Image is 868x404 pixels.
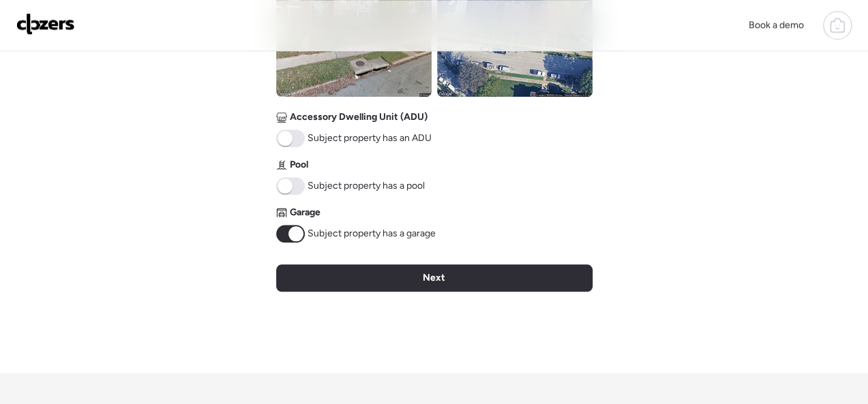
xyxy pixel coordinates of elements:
span: Accessory Dwelling Unit (ADU) [290,110,428,124]
span: Subject property has a garage [308,227,436,240]
span: Subject property has an ADU [308,131,432,145]
span: Garage [290,206,320,219]
img: Logo [16,13,75,35]
span: Pool [290,158,308,172]
span: Book a demo [749,19,804,31]
span: Subject property has a pool [308,179,425,193]
span: Next [423,271,445,285]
